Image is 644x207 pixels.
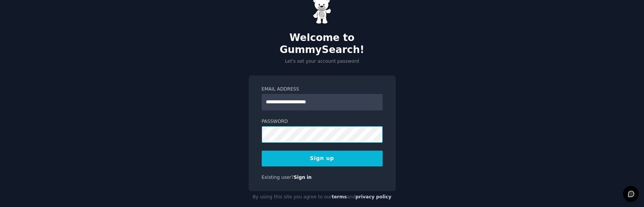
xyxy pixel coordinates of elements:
[294,175,312,180] a: Sign in
[332,194,347,199] a: terms
[262,118,383,125] label: Password
[262,86,383,93] label: Email Address
[262,151,383,166] button: Sign up
[249,32,396,56] h2: Welcome to GummySearch!
[262,175,294,180] span: Existing user?
[249,58,396,65] p: Let's set your account password
[249,191,396,203] div: By using this site you agree to our and
[356,194,392,199] a: privacy policy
